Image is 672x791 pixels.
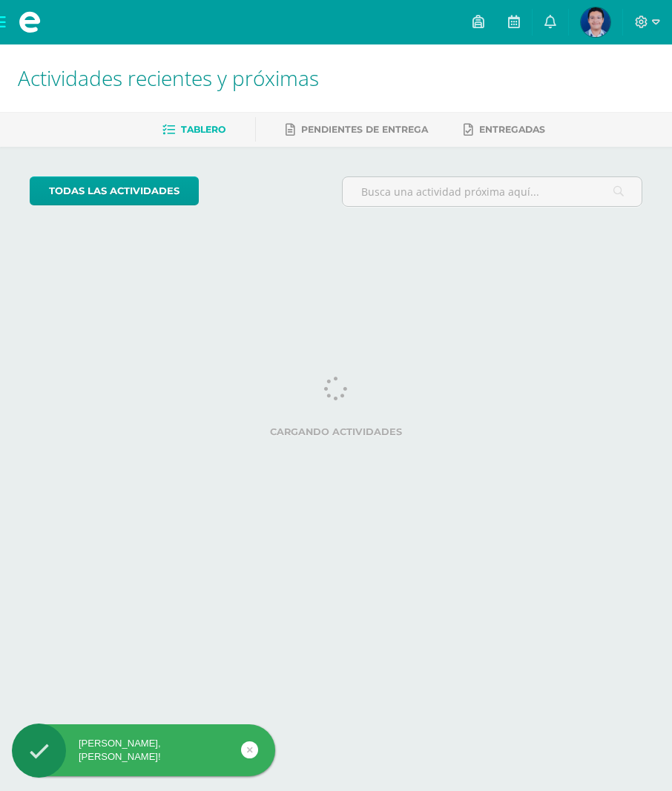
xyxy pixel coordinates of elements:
a: Tablero [162,118,225,142]
input: Busca una actividad próxima aquí... [343,177,642,206]
a: todas las Actividades [30,176,199,205]
label: Cargando actividades [30,426,642,437]
img: e19e236b26c8628caae8f065919779ad.png [581,7,610,37]
span: Actividades recientes y próximas [18,64,319,92]
a: Pendientes de entrega [286,118,428,142]
a: Entregadas [464,118,545,142]
div: [PERSON_NAME], [PERSON_NAME]! [12,737,275,764]
span: Tablero [181,124,225,135]
span: Pendientes de entrega [301,124,428,135]
span: Entregadas [479,124,545,135]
